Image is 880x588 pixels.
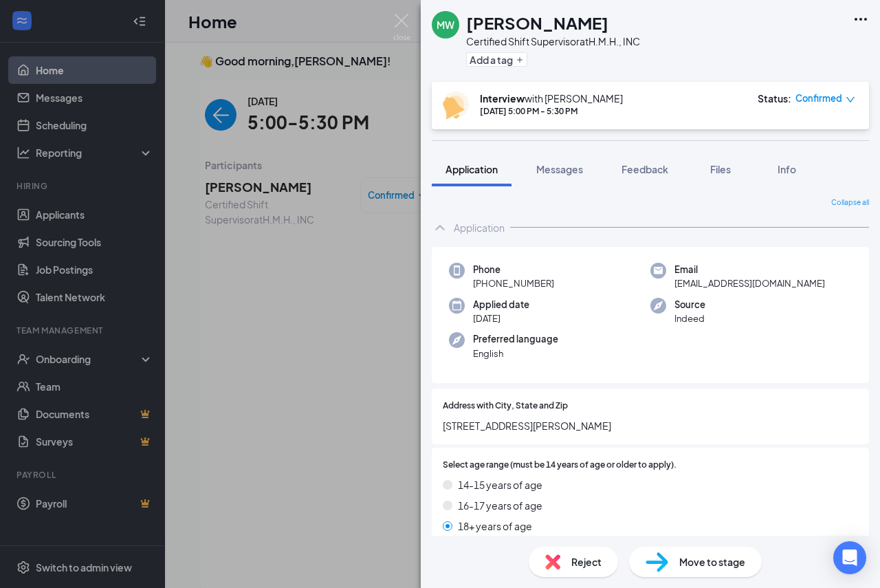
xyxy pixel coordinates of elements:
[480,91,623,105] div: with [PERSON_NAME]
[778,163,796,175] span: Info
[516,56,524,64] svg: Plus
[795,91,842,105] span: Confirmed
[621,163,668,175] span: Feedback
[674,298,705,312] span: Source
[536,163,583,175] span: Messages
[473,276,554,290] span: [PHONE_NUMBER]
[846,95,855,105] span: down
[473,263,554,276] span: Phone
[679,554,745,569] span: Move to stage
[852,11,869,28] svg: Ellipses
[473,347,558,360] span: English
[443,459,676,472] span: Select age range (must be 14 years of age or older to apply).
[473,298,529,312] span: Applied date
[437,18,454,32] div: MW
[473,312,529,325] span: [DATE]
[571,554,602,569] span: Reject
[831,197,869,208] span: Collapse all
[432,219,448,236] svg: ChevronUp
[833,541,866,574] div: Open Intercom Messenger
[466,34,640,48] div: Certified Shift Supervisor at H.M.H., INC
[445,163,498,175] span: Application
[458,477,542,492] span: 14-15 years of age
[473,332,558,346] span: Preferred language
[674,312,705,325] span: Indeed
[480,105,623,117] div: [DATE] 5:00 PM - 5:30 PM
[454,221,505,235] div: Application
[458,519,532,534] span: 18+ years of age
[443,418,858,433] span: [STREET_ADDRESS][PERSON_NAME]
[674,263,825,276] span: Email
[466,52,527,67] button: PlusAdd a tag
[710,163,731,175] span: Files
[758,91,791,105] div: Status :
[443,400,568,413] span: Address with City, State and Zip
[466,11,608,34] h1: [PERSON_NAME]
[458,498,542,513] span: 16-17 years of age
[480,92,525,105] b: Interview
[674,276,825,290] span: [EMAIL_ADDRESS][DOMAIN_NAME]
